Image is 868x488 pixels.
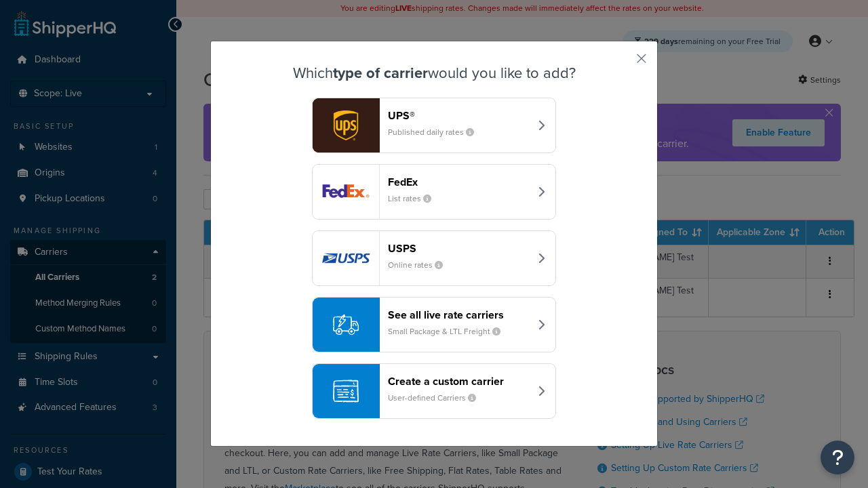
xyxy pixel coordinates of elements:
button: See all live rate carriersSmall Package & LTL Freight [312,297,556,352]
header: USPS [388,242,530,255]
small: Small Package & LTL Freight [388,325,511,338]
header: See all live rate carriers [388,308,530,321]
button: Open Resource Center [821,441,854,474]
img: icon-carrier-custom-c93b8a24.svg [333,378,359,404]
small: User-defined Carriers [388,392,487,404]
header: UPS® [388,109,530,122]
small: Published daily rates [388,126,485,138]
button: Create a custom carrierUser-defined Carriers [312,363,556,419]
button: usps logoUSPSOnline rates [312,230,556,286]
img: ups logo [313,98,379,152]
small: List rates [388,192,442,205]
button: ups logoUPS®Published daily rates [312,98,556,153]
strong: type of carrier [333,62,428,84]
img: fedEx logo [313,165,379,219]
img: usps logo [313,231,379,285]
h3: Which would you like to add? [245,65,623,81]
header: FedEx [388,176,530,188]
header: Create a custom carrier [388,375,530,388]
button: fedEx logoFedExList rates [312,164,556,220]
img: icon-carrier-liverate-becf4550.svg [333,312,359,338]
small: Online rates [388,259,454,271]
